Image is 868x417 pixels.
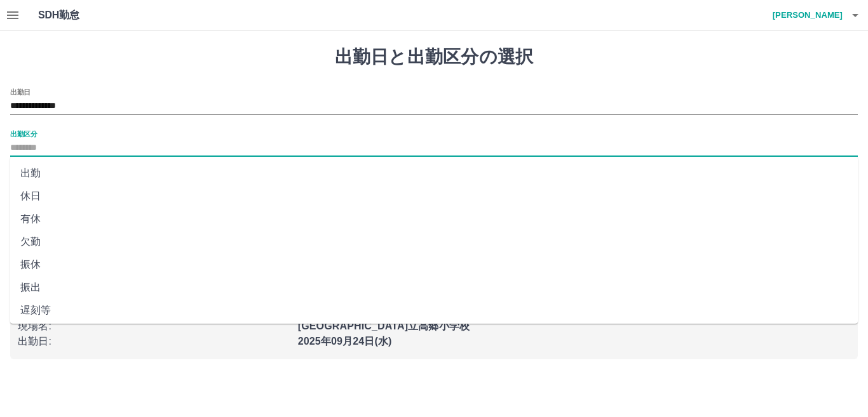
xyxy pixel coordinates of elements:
li: 休業 [10,322,858,345]
h1: 出勤日と出勤区分の選択 [10,46,858,68]
li: 休日 [10,185,858,208]
li: 振休 [10,253,858,276]
b: 2025年09月24日(水) [298,336,392,347]
li: 有休 [10,208,858,230]
li: 出勤 [10,162,858,185]
li: 遅刻等 [10,299,858,322]
label: 出勤区分 [10,129,37,138]
p: 出勤日 : [18,334,290,349]
li: 欠勤 [10,230,858,253]
li: 振出 [10,276,858,299]
label: 出勤日 [10,87,31,96]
